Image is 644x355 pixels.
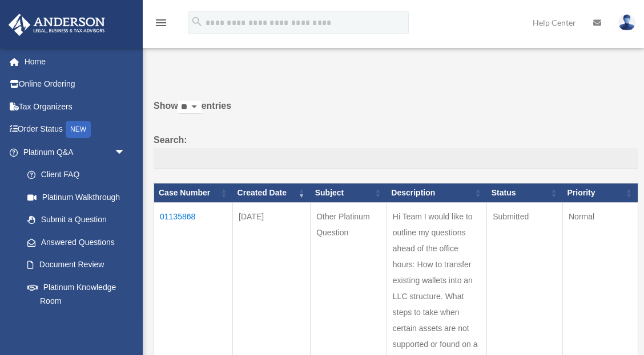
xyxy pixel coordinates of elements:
a: menu [154,20,168,30]
a: Answered Questions [16,231,131,254]
th: Subject: activate to sort column ascending [311,183,387,203]
a: Platinum Walkthrough [16,186,137,209]
a: Online Ordering [8,73,143,96]
a: Order StatusNEW [8,118,143,141]
th: Status: activate to sort column ascending [487,183,563,203]
a: Tax Organizers [8,95,143,118]
a: Tax & Bookkeeping Packages [16,312,137,349]
img: User Pic [618,14,635,31]
div: NEW [66,121,91,138]
label: Show entries [154,98,638,125]
th: Case Number: activate to sort column ascending [154,183,233,203]
a: Platinum Q&Aarrow_drop_down [8,141,137,164]
span: arrow_drop_down [114,141,137,164]
th: Created Date: activate to sort column ascending [233,183,311,203]
th: Description: activate to sort column ascending [387,183,486,203]
label: Search: [154,132,638,170]
a: Platinum Knowledge Room [16,276,137,312]
a: Home [8,50,143,73]
select: Showentries [178,101,202,114]
img: Anderson Advisors Platinum Portal [5,14,108,36]
i: search [191,15,203,28]
th: Priority: activate to sort column ascending [563,183,638,203]
a: Document Review [16,254,137,276]
a: Client FAQ [16,164,137,186]
input: Search: [154,148,638,170]
i: menu [154,16,168,30]
a: Submit a Question [16,209,137,231]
